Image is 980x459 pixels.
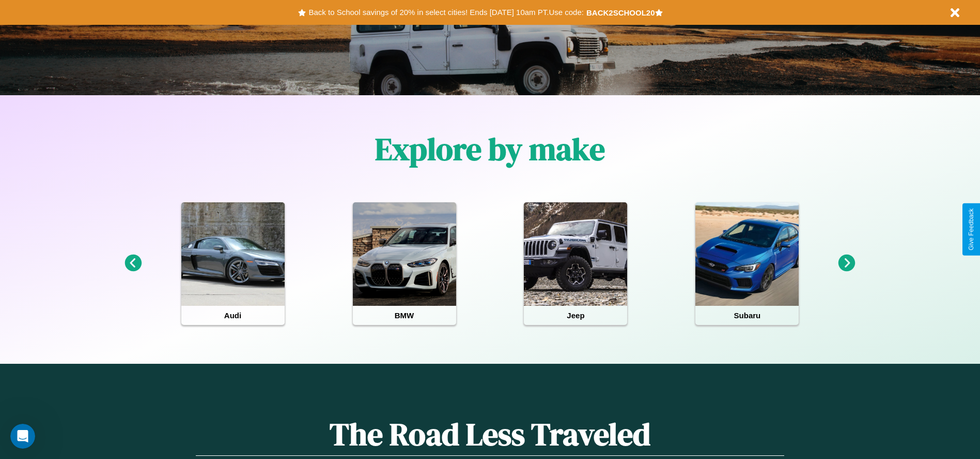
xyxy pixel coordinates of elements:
h4: Audi [181,306,285,325]
div: Give Feedback [968,209,975,250]
iframe: Intercom live chat [10,424,35,449]
h1: The Road Less Traveled [196,413,784,456]
h4: BMW [353,306,456,325]
h4: Jeep [524,306,627,325]
h4: Subaru [695,306,799,325]
h1: Explore by make [375,128,605,170]
button: Back to School savings of 20% in select cities! Ends [DATE] 10am PT.Use code: [306,5,586,20]
b: BACK2SCHOOL20 [586,8,655,17]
